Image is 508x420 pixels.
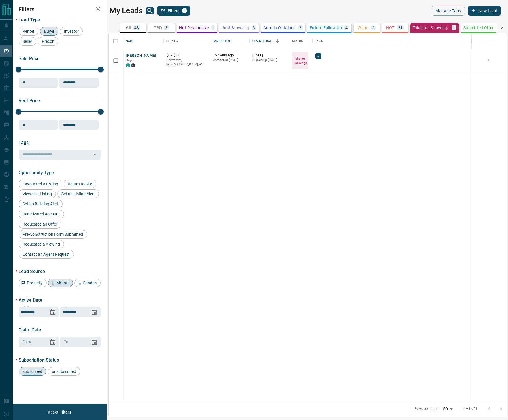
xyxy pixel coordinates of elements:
button: more [485,56,493,65]
div: Details [164,33,210,49]
span: Property [25,281,45,285]
span: Buyer [126,58,134,62]
button: search button [146,7,154,14]
button: Choose date [47,336,58,348]
button: Reset Filters [44,407,75,417]
div: Buyer [40,27,58,36]
p: 1–1 of 1 [464,406,478,411]
span: Requested an Offer [21,222,59,226]
div: Tags [312,33,471,49]
span: Requested a Viewing [21,242,62,246]
div: Last Active [213,33,231,49]
p: Rows per page: [414,406,439,411]
div: Set up Building Alert [19,200,63,208]
p: 6 [372,26,375,30]
p: Criteria Obtained [263,26,296,30]
div: Claimed Date [252,33,274,49]
span: Lead Source [19,269,45,274]
div: Contact an Agent Request [19,250,74,259]
div: Requested a Viewing [19,240,64,248]
span: Lead Type [19,17,40,23]
div: Last Active [210,33,250,49]
p: - [212,26,214,30]
div: Favourited a Listing [19,180,62,188]
span: Pre-Construction Form Submitted [21,232,85,237]
p: Taken on Showings [293,56,308,65]
p: 43 [134,26,139,30]
p: Toronto [166,58,207,67]
div: Reactivated Account [19,210,64,218]
p: 2 [299,26,301,30]
span: + [317,53,319,59]
div: Tags [315,33,323,49]
span: Set up Listing Alert [59,191,97,196]
button: Manage Tabs [432,6,465,16]
p: 21 [398,26,403,30]
span: Seller [21,39,34,44]
p: Not Responsive [179,26,209,30]
span: 4 [182,9,186,13]
div: Pre-Construction Form Submitted [19,230,87,239]
span: Renter [21,29,36,34]
label: To [64,305,67,308]
div: Name [126,33,135,49]
p: All [126,26,131,30]
div: Viewed a Listing [19,189,56,198]
p: Submitted Offer [463,26,494,30]
span: Sale Price [19,56,40,61]
div: Status [289,33,312,49]
p: Taken on Showings [413,26,450,30]
label: From [23,305,29,308]
button: Choose date, selected date is Aug 12, 2025 [47,306,58,318]
h1: My Leads [109,6,143,15]
div: Investor [60,27,83,36]
p: Future Follow Up [310,26,342,30]
button: Filters4 [157,6,190,16]
p: Just Browsing [222,26,249,30]
span: Reactivated Account [21,212,62,216]
p: [DATE] [252,53,286,58]
button: New Lead [468,6,501,16]
div: mrloft.ca [131,63,135,67]
div: Requested an Offer [19,220,61,229]
span: Tags [19,140,29,145]
span: Buyer [42,29,56,34]
span: unsubscribed [50,369,78,374]
p: 3 [165,26,168,30]
p: 4 [345,26,348,30]
div: 50 [441,405,455,413]
p: 15 hours ago [213,53,247,58]
span: Viewed a Listing [21,191,54,196]
div: Status [292,33,303,49]
div: Set up Listing Alert [57,189,99,198]
p: 3 [253,26,255,30]
div: Condos [74,279,101,287]
p: $0 - $3K [166,53,207,58]
button: [PERSON_NAME] [126,53,156,58]
span: Subscription Status [19,357,59,363]
button: Choose date, selected date is Aug 13, 2025 [89,306,100,318]
button: Choose date [89,336,100,348]
h2: Filters [19,6,101,13]
span: Contact an Agent Request [21,252,72,257]
span: Favourited a Listing [21,182,60,186]
div: Property [19,279,47,287]
div: MrLoft [48,279,73,287]
div: Return to Site [64,180,96,188]
div: unsubscribed [48,367,80,376]
span: Precon [40,39,56,44]
button: Sort [274,37,282,45]
span: Opportunity Type [19,170,54,175]
div: Precon [38,37,58,46]
span: subscribed [21,369,44,374]
div: Claimed Date [250,33,289,49]
div: + [315,53,321,59]
div: Name [123,33,164,49]
span: Set up Building Alert [21,202,60,206]
div: Details [166,33,178,49]
div: Seller [19,37,36,46]
div: condos.ca [126,63,130,67]
span: Condos [81,281,99,285]
div: Renter [19,27,38,36]
div: subscribed [19,367,46,376]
